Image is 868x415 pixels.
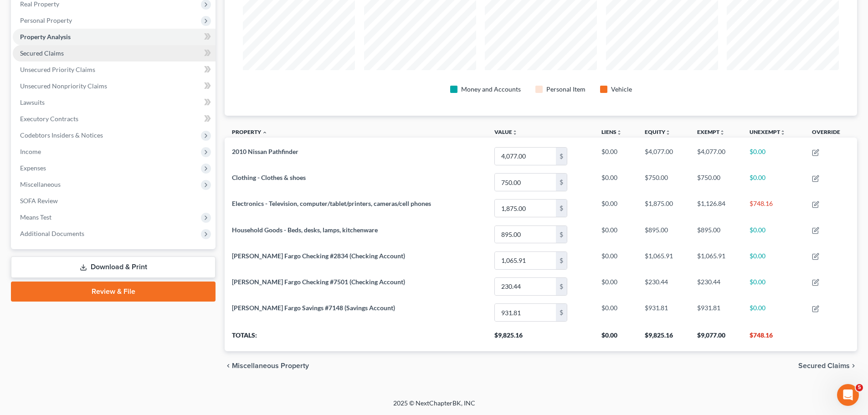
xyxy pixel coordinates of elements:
[837,384,859,406] iframe: Intercom live chat
[665,130,671,135] i: unfold_more
[13,29,216,45] a: Property Analysis
[20,213,51,221] span: Means Test
[13,45,216,61] a: Secured Claims
[13,78,216,94] a: Unsecured Nonpriority Claims
[232,128,267,135] a: Property expand_less
[690,299,742,325] td: $931.81
[11,282,216,302] a: Review & File
[690,169,742,195] td: $750.00
[850,362,857,369] i: chevron_right
[20,66,95,73] span: Unsecured Priority Claims
[20,33,71,41] span: Property Analysis
[495,304,556,321] input: 0.00
[594,195,637,221] td: $0.00
[594,326,637,351] th: $0.00
[742,169,804,195] td: $0.00
[780,130,786,135] i: unfold_more
[20,16,72,24] span: Personal Property
[594,143,637,169] td: $0.00
[805,123,857,143] th: Override
[20,148,41,155] span: Income
[594,299,637,325] td: $0.00
[494,128,518,135] a: Valueunfold_more
[556,226,567,243] div: $
[495,278,556,295] input: 0.00
[225,326,487,351] th: Totals:
[232,148,298,155] span: 2010 Nissan Pathfinder
[594,273,637,299] td: $0.00
[20,197,58,205] span: SOFA Review
[594,169,637,195] td: $0.00
[594,247,637,273] td: $0.00
[20,49,64,57] span: Secured Claims
[461,85,521,94] div: Money and Accounts
[637,326,690,351] th: $9,825.16
[13,94,216,111] a: Lawsuits
[637,247,690,273] td: $1,065.91
[594,221,637,247] td: $0.00
[20,180,61,188] span: Miscellaneous
[690,143,742,169] td: $4,077.00
[742,273,804,299] td: $0.00
[556,304,567,321] div: $
[20,82,107,90] span: Unsecured Nonpriority Claims
[637,195,690,221] td: $1,875.00
[487,326,595,351] th: $9,825.16
[262,130,267,135] i: expand_less
[13,193,216,209] a: SOFA Review
[690,247,742,273] td: $1,065.91
[232,226,378,234] span: Household Goods - Beds, desks, lamps, kitchenware
[232,304,395,312] span: [PERSON_NAME] Fargo Savings #7148 (Savings Account)
[690,221,742,247] td: $895.00
[20,131,103,139] span: Codebtors Insiders & Notices
[225,362,232,369] i: chevron_left
[697,128,725,135] a: Exemptunfold_more
[690,273,742,299] td: $230.44
[20,98,45,106] span: Lawsuits
[495,148,556,165] input: 0.00
[616,130,622,135] i: unfold_more
[13,61,216,78] a: Unsecured Priority Claims
[742,143,804,169] td: $0.00
[225,362,309,369] button: chevron_left Miscellaneous Property
[637,273,690,299] td: $230.44
[856,384,863,391] span: 5
[556,148,567,165] div: $
[637,169,690,195] td: $750.00
[546,85,586,94] div: Personal Item
[690,195,742,221] td: $1,126.84
[742,326,804,351] th: $748.16
[11,256,216,278] a: Download & Print
[601,128,622,135] a: Liensunfold_more
[798,362,857,369] button: Secured Claims chevron_right
[20,115,78,123] span: Executory Contracts
[495,200,556,217] input: 0.00
[750,128,786,135] a: Unexemptunfold_more
[742,299,804,325] td: $0.00
[637,299,690,325] td: $931.81
[798,362,850,369] span: Secured Claims
[637,221,690,247] td: $895.00
[232,362,309,369] span: Miscellaneous Property
[611,85,632,94] div: Vehicle
[556,252,567,269] div: $
[556,174,567,191] div: $
[556,200,567,217] div: $
[495,174,556,191] input: 0.00
[175,399,694,415] div: 2025 © NextChapterBK, INC
[645,128,671,135] a: Equityunfold_more
[20,230,84,237] span: Additional Documents
[556,278,567,295] div: $
[719,130,725,135] i: unfold_more
[232,200,431,207] span: Electronics - Television, computer/tablet/printers, cameras/cell phones
[690,326,742,351] th: $9,077.00
[742,221,804,247] td: $0.00
[13,111,216,127] a: Executory Contracts
[495,252,556,269] input: 0.00
[232,252,405,260] span: [PERSON_NAME] Fargo Checking #2834 (Checking Account)
[742,195,804,221] td: $748.16
[232,174,306,181] span: Clothing - Clothes & shoes
[637,143,690,169] td: $4,077.00
[495,226,556,243] input: 0.00
[742,247,804,273] td: $0.00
